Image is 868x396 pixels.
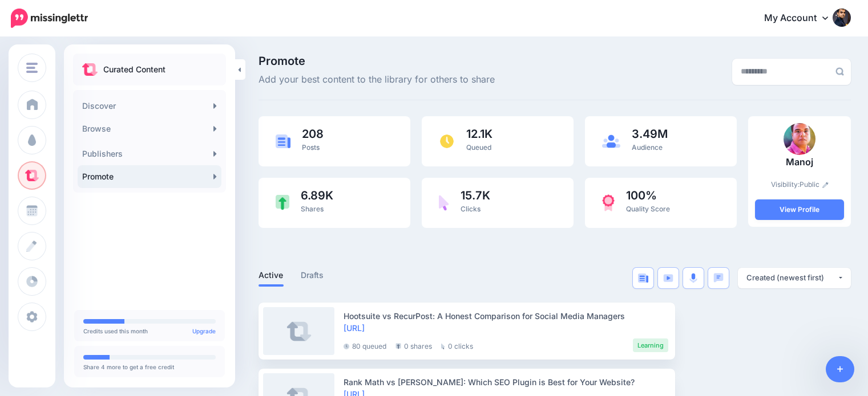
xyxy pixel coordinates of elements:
div: Created (newest first) [746,272,837,283]
span: Shares [301,205,324,213]
img: chat-square-blue.png [713,273,724,283]
div: Rank Math vs [PERSON_NAME]: Which SEO Plugin is Best for Your Website? [344,376,668,388]
span: 6.89K [301,190,333,201]
a: [URL] [344,323,365,333]
button: Created (newest first) [738,268,851,288]
img: pointer-purple.png [439,195,449,211]
p: Manoj [755,155,844,170]
span: 208 [302,128,324,140]
img: clock.png [439,133,455,149]
img: article-blue.png [638,273,648,283]
span: Posts [302,143,320,152]
li: 80 queued [344,338,386,352]
span: Add your best content to the library for others to share [259,72,495,87]
img: menu.png [26,63,38,73]
span: 3.49M [632,128,668,140]
a: Drafts [301,268,324,282]
p: Curated Content [103,63,165,76]
span: Clicks [461,205,481,213]
img: Missinglettr [11,9,88,28]
a: Publishers [78,142,221,165]
span: Quality Score [626,205,670,213]
a: Browse [78,117,221,140]
li: 0 clicks [441,338,473,352]
span: 12.1K [466,128,492,140]
img: video-blue.png [663,274,673,282]
img: share-grey.png [395,343,401,349]
li: Learning [633,338,668,352]
a: View Profile [755,199,844,220]
span: 100% [626,190,670,201]
span: Queued [466,143,491,152]
img: microphone.png [689,273,697,283]
a: Public [800,180,829,189]
p: Visibility: [755,179,844,190]
img: pencil.png [822,182,829,188]
img: share-green.png [276,195,289,210]
a: Active [259,268,284,282]
img: search-grey-6.png [835,67,844,76]
img: Q4V7QUO4NL7KLF7ETPAEVJZD8V2L8K9O_thumb.jpg [784,123,815,155]
img: clock-grey-darker.png [344,344,349,349]
li: 0 shares [395,338,432,352]
img: users-blue.png [602,134,620,148]
img: curate.png [82,63,98,76]
a: Discover [78,95,221,117]
span: 15.7K [461,190,490,201]
a: My Account [753,5,851,32]
a: Promote [78,165,221,188]
div: Hootsuite vs RecurPost: A Honest Comparison for Social Media Managers [344,310,668,322]
img: pointer-grey.png [441,344,445,349]
img: prize-red.png [602,194,615,211]
img: article-blue.png [276,134,290,148]
span: Audience [632,143,663,152]
span: Promote [259,55,495,67]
